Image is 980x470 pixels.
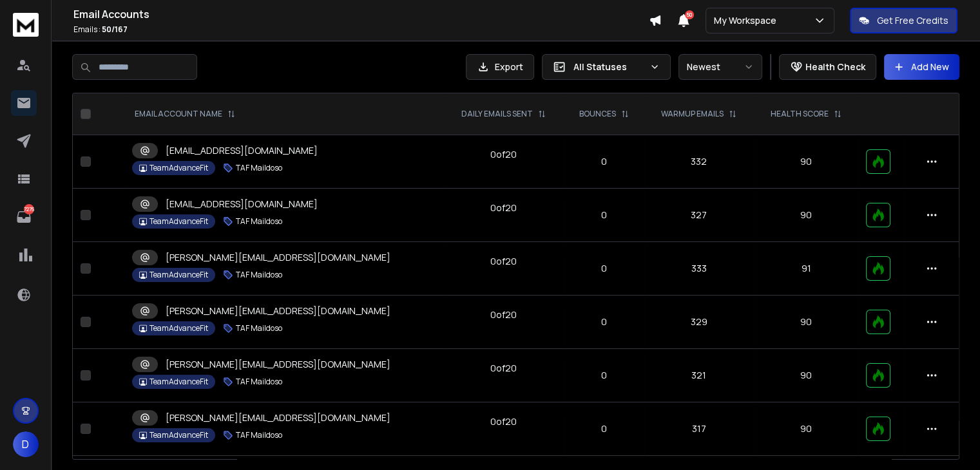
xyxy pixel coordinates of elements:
div: EMAIL ACCOUNT NAME [135,109,235,119]
img: logo [13,13,39,37]
p: TeamAdvanceFit [149,270,208,280]
td: 90 [754,402,858,456]
p: [PERSON_NAME][EMAIL_ADDRESS][DOMAIN_NAME] [166,251,390,264]
td: 90 [754,135,858,189]
button: Add New [884,54,959,80]
p: TAF Maildoso [236,163,282,173]
p: TAF Maildoso [236,430,282,440]
p: [PERSON_NAME][EMAIL_ADDRESS][DOMAIN_NAME] [166,358,390,371]
button: Newest [678,54,762,80]
p: 0 [572,262,637,275]
td: 332 [644,135,754,189]
p: TAF Maildoso [236,270,282,280]
p: Get Free Credits [877,14,948,27]
p: 0 [572,209,637,221]
p: TAF Maildoso [236,377,282,387]
button: D [13,431,39,457]
button: Get Free Credits [850,8,957,33]
p: 0 [572,422,637,435]
p: All Statuses [573,61,644,73]
p: TeamAdvanceFit [149,216,208,227]
p: TAF Maildoso [236,323,282,334]
p: 0 [572,155,637,168]
p: Health Check [805,61,865,73]
p: [PERSON_NAME][EMAIL_ADDRESS][DOMAIN_NAME] [166,411,390,424]
p: 7276 [24,204,34,214]
td: 317 [644,402,754,456]
p: TAF Maildoso [236,216,282,227]
td: 333 [644,242,754,296]
p: TeamAdvanceFit [149,377,208,387]
div: 0 of 20 [490,255,517,268]
div: 0 of 20 [490,415,517,428]
p: BOUNCES [579,109,616,119]
p: DAILY EMAILS SENT [461,109,533,119]
div: 0 of 20 [490,362,517,375]
td: 90 [754,349,858,402]
td: 91 [754,242,858,296]
td: 329 [644,296,754,349]
button: Export [466,54,534,80]
p: 0 [572,315,637,328]
p: TeamAdvanceFit [149,323,208,334]
p: [EMAIL_ADDRESS][DOMAIN_NAME] [166,144,318,157]
td: 90 [754,296,858,349]
p: [EMAIL_ADDRESS][DOMAIN_NAME] [166,198,318,211]
a: 7276 [11,204,37,230]
span: 50 / 167 [102,24,128,35]
p: 0 [572,369,637,382]
p: WARMUP EMAILS [661,109,724,119]
div: 0 of 20 [490,148,517,161]
td: 90 [754,189,858,242]
p: TeamAdvanceFit [149,430,208,440]
div: 0 of 20 [490,202,517,214]
button: Health Check [779,54,876,80]
td: 327 [644,189,754,242]
div: 0 of 20 [490,308,517,321]
p: HEALTH SCORE [771,109,829,119]
p: My Workspace [714,14,782,27]
td: 321 [644,349,754,402]
p: TeamAdvanceFit [149,163,208,173]
p: [PERSON_NAME][EMAIL_ADDRESS][DOMAIN_NAME] [166,305,390,317]
h1: Email Accounts [73,6,649,22]
span: 50 [685,10,694,19]
p: Emails : [73,24,649,35]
